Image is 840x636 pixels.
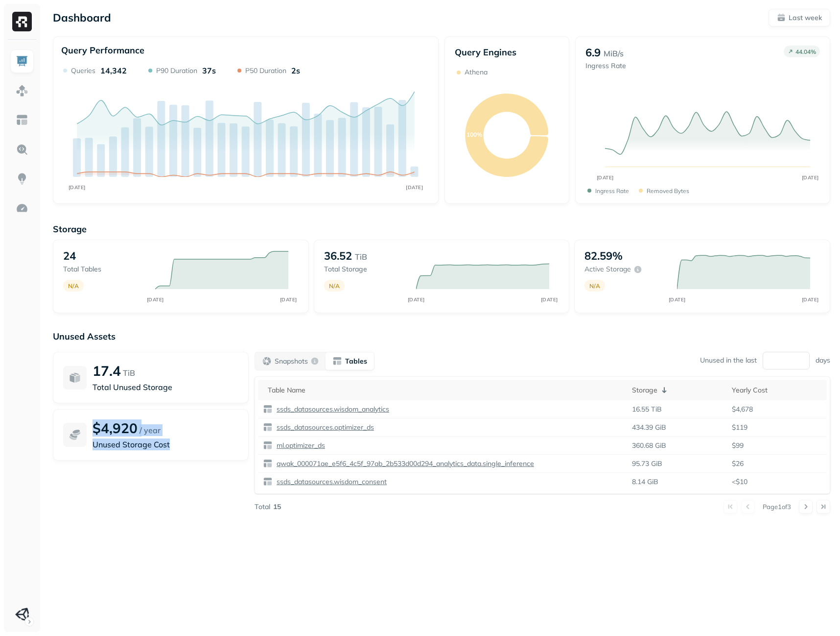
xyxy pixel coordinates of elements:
[93,439,238,450] p: Unused Storage Cost
[273,502,281,512] p: 15
[273,477,387,487] a: ssds_datasources.wisdom_consent
[732,477,822,487] p: <$10
[255,502,270,512] p: Total
[632,423,666,432] p: 434.39 GiB
[93,419,138,437] p: $4,920
[632,405,662,414] p: 16.55 TiB
[156,66,197,75] p: P90 Duration
[268,386,622,395] div: Table Name
[273,405,389,414] a: ssds_datasources.wisdom_analytics
[632,384,722,396] div: Storage
[53,11,111,24] p: Dashboard
[12,12,32,31] img: Ryft
[763,502,791,511] p: Page 1 of 3
[63,249,76,263] p: 24
[324,265,406,274] p: Total storage
[275,405,389,414] p: ssds_datasources.wisdom_analytics
[16,172,28,185] img: Insights
[632,441,666,450] p: 360.68 GiB
[63,265,145,274] p: Total tables
[263,422,273,432] img: table
[16,84,28,97] img: Assets
[732,405,822,414] p: $4,678
[263,440,273,450] img: table
[275,423,374,432] p: ssds_datasources.optimizer_ds
[585,61,626,71] p: Ingress Rate
[273,459,534,468] a: qwak_000071ae_e5f6_4c5f_97ab_2b533d00d294_analytics_data.single_inference
[407,296,424,303] tspan: [DATE]
[406,184,423,191] tspan: [DATE]
[16,114,28,126] img: Asset Explorer
[355,251,367,263] p: TiB
[465,68,488,77] p: Athena
[647,187,689,195] p: Removed bytes
[280,296,297,303] tspan: [DATE]
[604,48,624,59] p: MiB/s
[632,477,658,487] p: 8.14 GiB
[71,66,95,75] p: Queries
[668,296,685,303] tspan: [DATE]
[732,441,822,450] p: $99
[202,66,216,75] p: 37s
[324,249,352,263] p: 36.52
[789,13,822,23] p: Last week
[263,459,273,468] img: table
[732,423,822,432] p: $119
[584,265,631,274] p: Active storage
[467,131,482,138] text: 100%
[275,441,325,450] p: ml.optimizer_ds
[795,48,816,55] p: 44.04 %
[140,424,161,436] p: / year
[540,296,558,303] tspan: [DATE]
[801,174,818,181] tspan: [DATE]
[816,356,830,365] p: days
[61,45,144,56] p: Query Performance
[53,223,830,235] p: Storage
[769,9,830,26] button: Last week
[345,357,367,366] p: Tables
[69,184,86,191] tspan: [DATE]
[15,608,29,621] img: Unity
[595,187,629,195] p: Ingress Rate
[68,282,79,290] p: N/A
[700,356,757,365] p: Unused in the last
[732,459,822,468] p: $26
[801,296,818,303] tspan: [DATE]
[100,66,127,75] p: 14,342
[147,296,164,303] tspan: [DATE]
[245,66,286,75] p: P50 Duration
[455,47,559,58] p: Query Engines
[16,143,28,156] img: Query Explorer
[93,381,238,393] p: Total Unused Storage
[275,477,387,487] p: ssds_datasources.wisdom_consent
[16,202,28,215] img: Optimization
[584,249,623,263] p: 82.59%
[53,331,830,342] p: Unused Assets
[93,362,121,379] p: 17.4
[732,386,822,395] div: Yearly Cost
[589,282,600,290] p: N/A
[275,459,534,468] p: qwak_000071ae_e5f6_4c5f_97ab_2b533d00d294_analytics_data.single_inference
[273,423,374,432] a: ssds_datasources.optimizer_ds
[273,441,325,450] a: ml.optimizer_ds
[632,459,662,468] p: 95.73 GiB
[585,46,601,59] p: 6.9
[275,357,308,366] p: Snapshots
[263,404,273,414] img: table
[263,477,273,487] img: table
[123,367,135,379] p: TiB
[596,174,613,181] tspan: [DATE]
[16,55,28,68] img: Dashboard
[291,66,300,75] p: 2s
[329,282,340,290] p: N/A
